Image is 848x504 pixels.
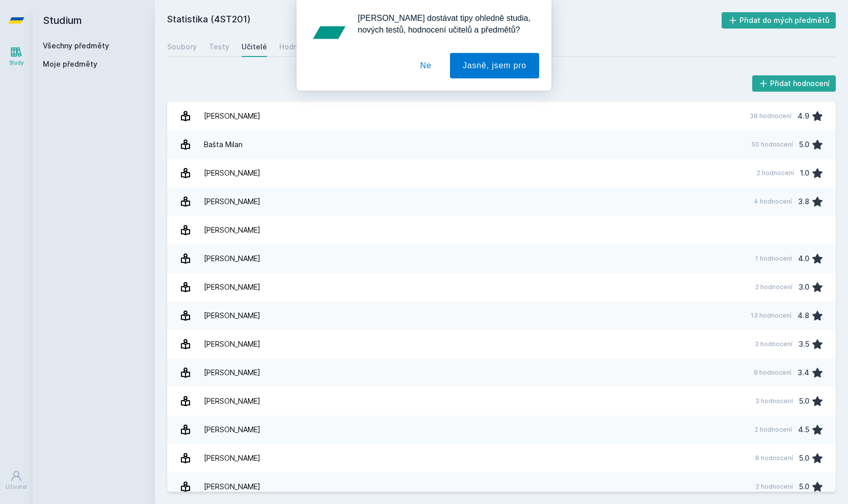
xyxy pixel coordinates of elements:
div: 1 hodnocení [755,255,792,263]
a: [PERSON_NAME] [167,216,836,244]
div: [PERSON_NAME] dostávat tipy ohledně studia, nových testů, hodnocení učitelů a předmětů? [350,12,539,36]
div: 5.0 [799,448,809,468]
a: [PERSON_NAME] 2 hodnocení 4.5 [167,415,836,444]
div: 3.5 [799,334,809,354]
a: [PERSON_NAME] 13 hodnocení 4.8 [167,301,836,330]
a: [PERSON_NAME] 8 hodnocení 5.0 [167,444,836,472]
a: Uživatel [2,465,31,496]
div: 13 hodnocení [751,312,791,320]
div: [PERSON_NAME] [204,106,260,126]
div: 3.0 [799,277,809,297]
div: [PERSON_NAME] [204,277,260,297]
div: 3 hodnocení [755,397,793,405]
div: 2 hodnocení [755,340,792,348]
div: Uživatel [6,483,27,491]
a: [PERSON_NAME] 2 hodnocení 3.0 [167,273,836,301]
div: 4.8 [798,305,809,326]
img: notification icon [309,12,350,53]
div: 5.0 [799,134,809,155]
div: [PERSON_NAME] [204,362,260,383]
div: 2 hodnocení [757,169,794,177]
div: [PERSON_NAME] [204,191,260,212]
div: 2 hodnocení [755,426,792,434]
div: 2 hodnocení [755,283,792,291]
a: [PERSON_NAME] 38 hodnocení 4.9 [167,102,836,130]
div: 1.0 [800,163,809,183]
a: [PERSON_NAME] 2 hodnocení 5.0 [167,472,836,501]
div: 3.8 [798,191,809,212]
div: 4.5 [798,419,809,440]
div: Bašta Milan [204,134,243,155]
a: [PERSON_NAME] 3 hodnocení 5.0 [167,387,836,415]
div: [PERSON_NAME] [204,305,260,326]
a: [PERSON_NAME] 2 hodnocení 1.0 [167,159,836,187]
a: [PERSON_NAME] 2 hodnocení 3.5 [167,330,836,358]
a: [PERSON_NAME] 4 hodnocení 3.8 [167,187,836,216]
div: 50 hodnocení [751,141,793,149]
div: 4 hodnocení [754,198,792,206]
div: 9 hodnocení [754,369,791,377]
div: 3.4 [798,362,809,383]
div: 5.0 [799,477,809,497]
div: [PERSON_NAME] [204,163,260,183]
a: [PERSON_NAME] 9 hodnocení 3.4 [167,358,836,387]
div: [PERSON_NAME] [204,391,260,411]
div: [PERSON_NAME] [204,248,260,269]
div: 8 hodnocení [755,454,793,462]
div: 4.9 [798,106,809,126]
div: 2 hodnocení [756,483,793,491]
div: [PERSON_NAME] [204,448,260,468]
div: [PERSON_NAME] [204,334,260,354]
div: 5.0 [799,391,809,411]
div: [PERSON_NAME] [204,220,260,240]
button: Jasně, jsem pro [450,53,539,78]
button: Ne [408,53,444,78]
a: Bašta Milan 50 hodnocení 5.0 [167,130,836,159]
a: [PERSON_NAME] 1 hodnocení 4.0 [167,244,836,273]
div: [PERSON_NAME] [204,419,260,440]
div: 38 hodnocení [750,112,791,120]
div: 4.0 [798,248,809,269]
div: [PERSON_NAME] [204,477,260,497]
